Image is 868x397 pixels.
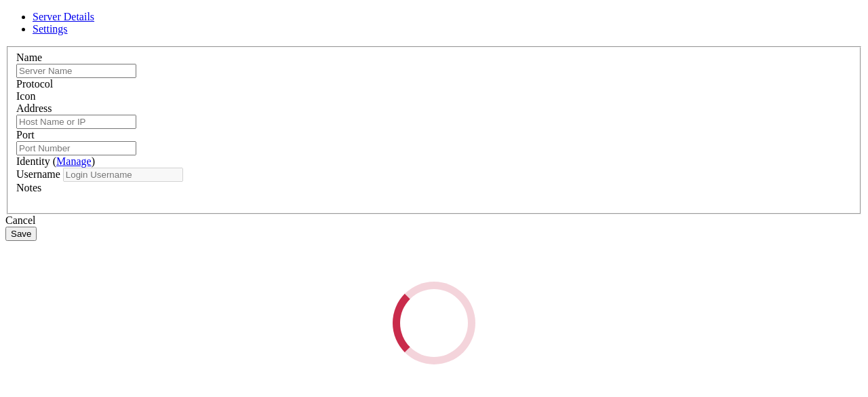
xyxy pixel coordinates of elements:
[56,155,92,167] a: Manage
[386,274,483,371] div: Loading...
[33,11,94,22] a: Server Details
[5,214,863,227] div: Cancel
[16,168,60,180] label: Username
[16,182,41,193] label: Notes
[16,141,136,155] input: Port Number
[16,102,52,114] label: Address
[5,227,37,241] button: Save
[16,129,35,140] label: Port
[33,23,68,35] a: Settings
[63,168,183,182] input: Login Username
[16,90,35,102] label: Icon
[16,78,53,90] label: Protocol
[53,155,95,167] span: ( )
[16,64,136,78] input: Server Name
[16,115,136,129] input: Host Name or IP
[16,52,42,63] label: Name
[16,155,95,167] label: Identity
